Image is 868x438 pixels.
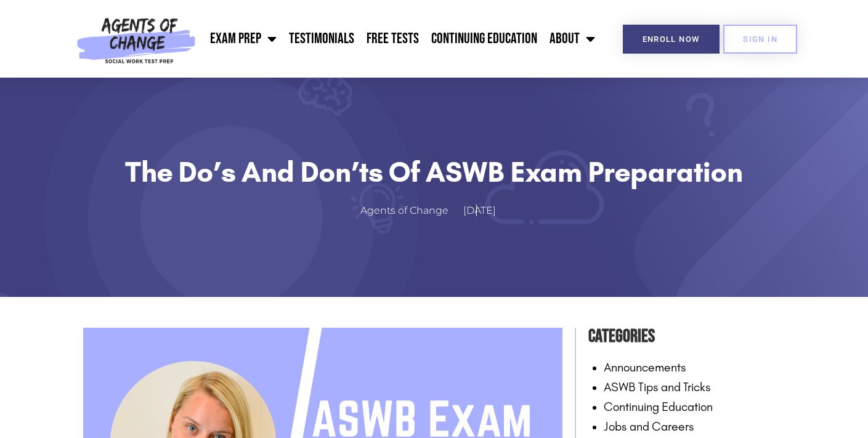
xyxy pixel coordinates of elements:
[604,379,711,394] a: ASWB Tips and Tricks
[360,23,425,54] a: Free Tests
[204,23,283,54] a: Exam Prep
[743,35,777,43] span: SIGN IN
[604,399,713,414] a: Continuing Education
[201,23,601,54] nav: Menu
[604,419,694,434] a: Jobs and Careers
[283,23,360,54] a: Testimonials
[425,23,543,54] a: Continuing Education
[463,202,508,220] a: [DATE]
[588,322,785,351] h4: Categories
[463,205,496,216] time: [DATE]
[723,25,797,54] a: SIGN IN
[623,25,720,54] a: Enroll Now
[360,202,448,220] span: Agents of Change
[604,360,686,375] a: Announcements
[360,202,461,220] a: Agents of Change
[643,35,700,43] span: Enroll Now
[543,23,601,54] a: About
[114,155,755,189] h1: The Do’s and Don’ts of ASWB Exam Preparation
